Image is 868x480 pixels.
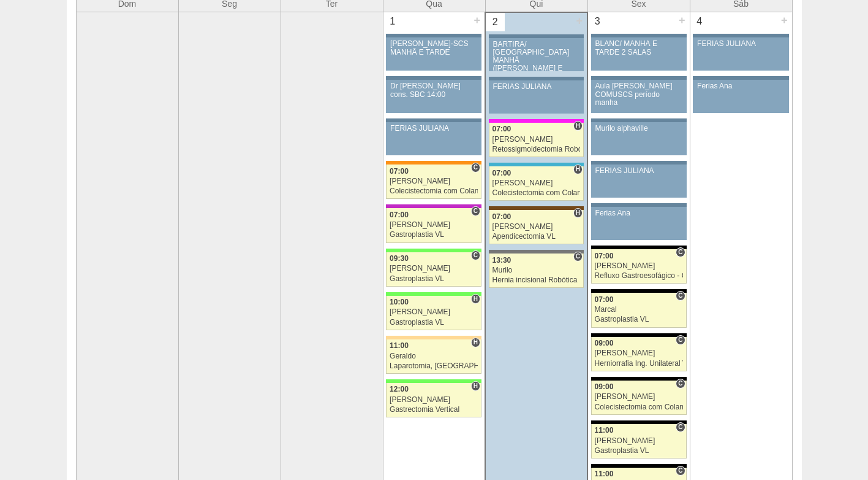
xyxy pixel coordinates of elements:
a: C 07:00 [PERSON_NAME] Colecistectomia com Colangiografia VL [386,165,481,199]
div: Murilo [492,266,581,274]
a: C 07:00 [PERSON_NAME] Refluxo Gastroesofágico - Cirurgia VL [591,249,687,284]
div: [PERSON_NAME] [595,262,683,270]
div: FERIAS JULIANA [493,83,580,91]
span: 07:00 [595,295,614,304]
a: FERIAS JULIANA [386,122,481,155]
span: Consultório [573,252,583,261]
div: Key: Aviso [693,34,788,37]
div: Colecistectomia com Colangiografia VL [492,189,581,197]
div: [PERSON_NAME] [390,265,478,273]
a: FERIAS JULIANA [693,37,788,71]
div: Key: Aviso [693,76,788,80]
span: 09:30 [390,254,409,263]
div: Gastroplastia VL [595,447,683,455]
a: H 12:00 [PERSON_NAME] Gastrectomia Vertical [386,383,481,417]
div: Key: Blanc [591,464,687,468]
div: Apendicectomia VL [492,233,581,241]
div: Key: Maria Braido [386,204,481,208]
div: Ferias Ana [697,82,785,90]
div: + [677,12,687,28]
span: 07:00 [492,212,511,221]
span: Hospital [471,294,480,304]
div: Ferias Ana [595,209,682,217]
span: 09:00 [595,339,614,347]
div: Murilo alphaville [595,125,682,133]
div: Key: Aviso [591,76,687,80]
span: Consultório [676,335,685,345]
a: Murilo alphaville [591,122,687,155]
div: Colecistectomia com Colangiografia VL [390,187,478,195]
span: 10:00 [390,298,409,306]
a: Aula [PERSON_NAME] COMUSCS período manha [591,80,687,113]
a: C 07:00 [PERSON_NAME] Gastroplastia VL [386,208,481,242]
span: Consultório [676,379,685,389]
div: Key: Aviso [591,34,687,37]
span: Consultório [676,466,685,476]
a: H 07:00 [PERSON_NAME] Retossigmoidectomia Robótica [489,123,584,157]
div: [PERSON_NAME] [492,223,581,231]
div: Laparotomia, [GEOGRAPHIC_DATA], Drenagem, Bridas VL [390,362,478,370]
div: Marcal [595,306,683,314]
div: Refluxo Gastroesofágico - Cirurgia VL [595,272,683,280]
span: Hospital [573,208,583,218]
div: Gastroplastia VL [595,315,683,323]
span: Consultório [676,422,685,432]
span: Consultório [471,206,480,216]
div: Key: Bartira [386,336,481,339]
span: 11:00 [595,426,614,435]
a: C 09:30 [PERSON_NAME] Gastroplastia VL [386,252,481,287]
a: C 13:30 Murilo Hernia incisional Robótica [489,254,584,288]
span: 13:30 [492,256,511,265]
div: [PERSON_NAME] [492,179,581,187]
div: [PERSON_NAME]-SCS MANHÃ E TARDE [390,40,477,56]
div: + [472,12,482,28]
div: [PERSON_NAME] [390,177,478,185]
div: Key: Aviso [386,118,481,122]
div: Key: Brasil [386,379,481,383]
div: Key: Santa Joana [489,206,584,210]
div: Gastrectomia Vertical [390,406,478,414]
div: Aula [PERSON_NAME] COMUSCS período manha [595,82,682,107]
div: Geraldo [390,352,478,360]
a: H 07:00 [PERSON_NAME] Apendicectomia VL [489,210,584,244]
div: [PERSON_NAME] [595,393,683,401]
div: FERIAS JULIANA [595,167,682,175]
a: C 09:00 [PERSON_NAME] Colecistectomia com Colangiografia VL [591,381,687,415]
a: H 07:00 [PERSON_NAME] Colecistectomia com Colangiografia VL [489,166,584,201]
span: Consultório [676,291,685,301]
div: Gastroplastia VL [390,275,478,283]
div: [PERSON_NAME] [595,437,683,445]
div: Herniorrafia Ing. Unilateral VL [595,360,683,368]
span: 09:00 [595,382,614,391]
div: Key: Brasil [386,292,481,296]
span: 07:00 [390,211,409,219]
a: C 09:00 [PERSON_NAME] Herniorrafia Ing. Unilateral VL [591,337,687,371]
span: Hospital [471,381,480,391]
div: Gastroplastia VL [390,231,478,239]
div: Key: Brasil [386,249,481,252]
div: [PERSON_NAME] [390,221,478,229]
div: Key: Pro Matre [489,119,584,123]
div: Dr [PERSON_NAME] cons. SBC 14:00 [390,82,477,98]
div: [PERSON_NAME] [595,349,683,357]
div: FERIAS JULIANA [390,125,477,133]
div: 2 [486,13,505,31]
span: Hospital [573,121,583,131]
a: FERIAS JULIANA [591,165,687,198]
div: Key: São Luiz - SCS [386,161,481,165]
div: Key: Santa Catarina [489,250,584,254]
div: Key: Aviso [591,203,687,207]
div: 4 [690,12,709,31]
div: Key: Aviso [386,34,481,37]
div: Key: Aviso [591,118,687,122]
span: 11:00 [595,470,614,478]
div: + [574,13,584,29]
div: Key: Blanc [591,246,687,249]
div: 1 [383,12,402,31]
div: Key: Blanc [591,289,687,293]
span: 07:00 [390,167,409,176]
span: 11:00 [390,341,409,350]
a: C 11:00 [PERSON_NAME] Gastroplastia VL [591,424,687,459]
div: BLANC/ MANHÃ E TARDE 2 SALAS [595,40,682,56]
div: Retossigmoidectomia Robótica [492,145,581,153]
